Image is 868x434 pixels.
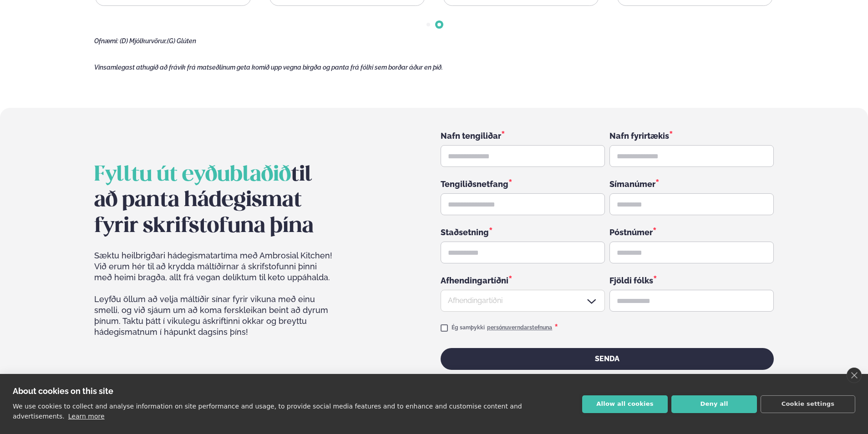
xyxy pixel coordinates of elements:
[609,226,774,238] div: Póstnúmer
[582,395,668,413] button: Allow all cookies
[847,368,862,383] a: close
[167,37,196,45] span: (G) Glúten
[441,226,605,238] div: Staðsetning
[94,162,334,239] h2: til að panta hádegismat fyrir skrifstofuna þína
[441,130,605,141] div: Nafn tengiliðar
[120,37,167,45] span: (D) Mjólkurvörur,
[441,178,605,190] div: Tengiliðsnetfang
[441,348,773,370] button: Senda
[671,395,757,413] button: Deny all
[609,274,774,286] div: Fjöldi fólks
[13,403,522,420] p: We use cookies to collect and analyse information on site performance and usage, to provide socia...
[94,64,443,71] span: Vinsamlegast athugið að frávik frá matseðlinum geta komið upp vegna birgða og panta frá fólki sem...
[437,23,441,26] span: Go to slide 2
[94,250,334,370] div: Leyfðu öllum að velja máltíðir sínar fyrir vikuna með einu smelli, og við sjáum um að koma ferskl...
[68,413,105,420] a: Learn more
[441,274,605,286] div: Afhendingartíðni
[609,178,774,190] div: Símanúmer
[609,130,774,141] div: Nafn fyrirtækis
[761,395,855,413] button: Cookie settings
[487,324,552,332] a: persónuverndarstefnuna
[94,37,118,45] span: Ofnæmi:
[426,23,430,26] span: Go to slide 1
[452,323,558,333] div: Ég samþykki
[13,386,113,396] strong: About cookies on this site
[94,165,291,185] span: Fylltu út eyðublaðið
[94,250,334,283] span: Sæktu heilbrigðari hádegismatartíma með Ambrosial Kitchen! Við erum hér til að krydda máltíðirnar...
